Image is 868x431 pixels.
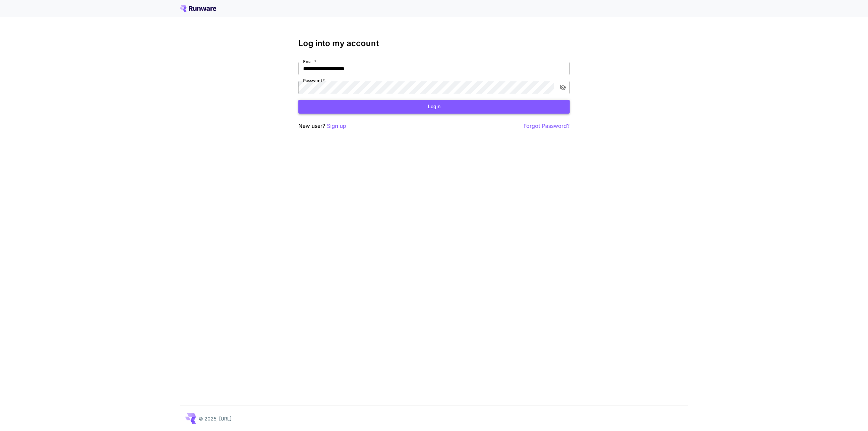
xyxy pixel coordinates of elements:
[298,100,570,114] button: Login
[303,59,316,64] label: Email
[298,122,346,130] p: New user?
[524,122,570,130] button: Forgot Password?
[303,78,325,83] label: Password
[298,39,570,48] h3: Log into my account
[199,415,232,422] p: © 2025, [URL]
[557,81,569,94] button: toggle password visibility
[327,122,346,130] button: Sign up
